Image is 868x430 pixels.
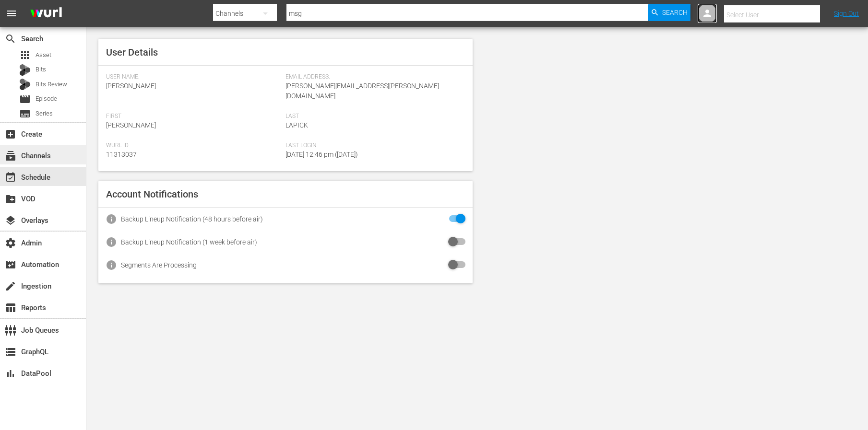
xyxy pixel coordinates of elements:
[6,8,17,19] span: menu
[662,4,688,21] span: Search
[36,80,67,89] span: Bits Review
[5,193,16,205] span: create_new_folder
[19,79,31,90] div: Bits Review
[36,94,57,104] span: Episode
[19,108,31,119] span: Series
[5,150,16,162] span: Channels
[106,121,156,129] span: [PERSON_NAME]
[106,236,117,248] span: info
[285,121,308,129] span: Lapick
[5,237,16,249] span: Admin
[36,109,53,118] span: Series
[5,325,16,336] span: Job Queues
[5,280,16,292] span: Ingestion
[121,215,263,223] div: Backup Lineup Notification (48 hours before air)
[36,65,46,74] span: Bits
[5,259,16,270] span: movie_filter
[5,346,16,358] span: GraphQL
[834,10,859,17] a: Sign Out
[285,73,460,81] span: Email Address:
[106,142,281,150] span: Wurl Id
[285,151,358,158] span: [DATE] 12:46 pm ([DATE])
[285,142,460,150] span: Last Login
[5,128,16,140] span: add_box
[106,188,198,200] span: Account Notifications
[285,113,460,120] span: Last
[5,33,16,45] span: Search
[285,82,439,100] span: [PERSON_NAME][EMAIL_ADDRESS][PERSON_NAME][DOMAIN_NAME]
[648,4,690,21] button: Search
[106,259,117,271] span: info
[19,93,31,105] span: Episode
[106,46,158,58] span: User Details
[121,261,197,269] div: Segments Are Processing
[106,213,117,225] span: info
[5,302,16,314] span: Reports
[19,64,31,76] div: Bits
[106,73,281,81] span: User Name:
[5,172,16,183] span: Schedule
[5,215,16,226] span: Overlays
[19,49,31,61] span: Asset
[106,151,137,158] span: 11313037
[23,2,69,25] img: ans4CAIJ8jUAAAAAAAAAAAAAAAAAAAAAAAAgQb4GAAAAAAAAAAAAAAAAAAAAAAAAJMjXAAAAAAAAAAAAAAAAAAAAAAAAgAT5G...
[106,82,156,90] span: [PERSON_NAME]
[36,50,51,60] span: Asset
[5,368,16,379] span: DataPool
[106,113,281,120] span: First
[121,238,257,246] div: Backup Lineup Notification (1 week before air)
